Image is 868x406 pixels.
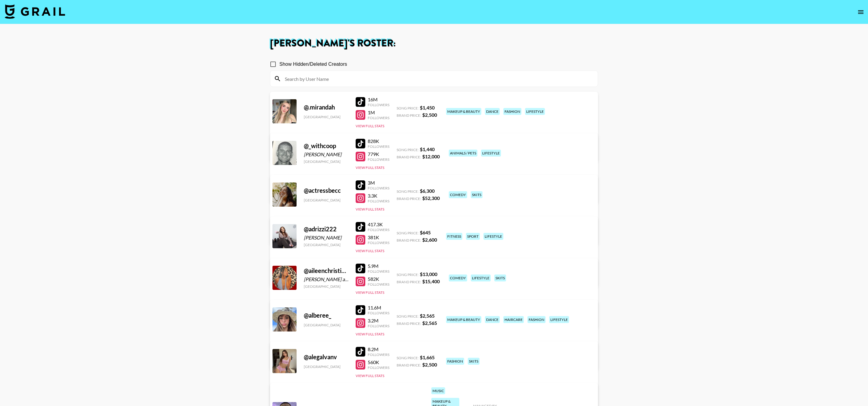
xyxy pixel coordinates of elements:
div: @ actressbecc [304,187,348,194]
div: lifestyle [481,150,501,157]
div: [PERSON_NAME] [304,235,348,241]
div: haircare [503,316,524,323]
strong: $ 645 [420,230,431,235]
div: 5.9M [368,263,389,269]
div: Followers [368,199,389,203]
div: [GEOGRAPHIC_DATA] [304,323,348,327]
div: 582K [368,276,389,282]
button: View Full Stats [356,165,384,170]
strong: $ 6,300 [420,188,435,194]
div: 16M [368,97,389,103]
div: comedy [449,274,467,281]
div: Followers [368,157,389,162]
div: makeup & beauty [446,108,481,115]
div: 417.3K [368,221,389,227]
div: dance [485,108,500,115]
div: Followers [368,324,389,328]
div: Followers [368,103,389,107]
button: View Full Stats [356,124,384,128]
div: lifestyle [525,108,545,115]
div: [GEOGRAPHIC_DATA] [304,159,348,164]
div: music [431,387,445,394]
strong: $ 13,000 [420,271,437,277]
div: [GEOGRAPHIC_DATA] [304,364,348,369]
div: Followers [368,144,389,149]
strong: $ 1,665 [420,354,435,360]
div: Followers [368,352,389,357]
strong: $ 15,400 [422,278,440,284]
button: View Full Stats [356,373,384,378]
div: skits [494,274,506,281]
div: fashion [503,108,521,115]
span: Song Price: [397,314,419,319]
strong: $ 2,500 [422,112,437,118]
div: Followers [368,186,389,190]
span: Brand Price: [397,238,421,243]
div: animals / pets [449,150,477,157]
div: skits [471,191,483,198]
div: @ adrizzi222 [304,225,348,233]
span: Song Price: [397,189,419,194]
button: open drawer [855,6,867,18]
span: Song Price: [397,272,419,277]
div: comedy [449,191,467,198]
div: 3.3K [368,193,389,199]
strong: $ 2,565 [420,313,435,319]
div: [GEOGRAPHIC_DATA] [304,198,348,202]
div: 560K [368,359,389,365]
div: 1M [368,109,389,116]
strong: $ 2,500 [422,362,437,367]
button: View Full Stats [356,249,384,253]
strong: $ 1,440 [420,146,435,152]
div: Followers [368,227,389,232]
div: [PERSON_NAME] and [GEOGRAPHIC_DATA] [304,276,348,282]
h1: [PERSON_NAME] 's Roster: [270,39,598,48]
div: makeup & beauty [446,316,481,323]
button: View Full Stats [356,290,384,295]
div: Followers [368,116,389,120]
span: Brand Price: [397,321,421,326]
div: @ alberee_ [304,312,348,319]
span: Song Price: [397,231,419,235]
div: 381K [368,234,389,240]
strong: $ 1,450 [420,105,435,110]
input: Search by User Name [281,74,594,84]
div: dance [485,316,500,323]
div: 3M [368,180,389,186]
div: Followers [368,311,389,315]
img: Grail Talent [5,4,65,19]
button: View Full Stats [356,332,384,336]
span: Brand Price: [397,280,421,284]
div: [GEOGRAPHIC_DATA] [304,115,348,119]
span: Song Price: [397,106,419,110]
div: [GEOGRAPHIC_DATA] [304,284,348,289]
div: @ aileenchristineee [304,267,348,274]
div: Followers [368,240,389,245]
strong: $ 52,300 [422,195,440,201]
div: [PERSON_NAME] [304,151,348,157]
span: Song Price: [397,356,419,360]
div: 3.2M [368,318,389,324]
span: Brand Price: [397,196,421,201]
div: Followers [368,269,389,274]
div: skits [468,358,480,365]
div: @ .mirandah [304,103,348,111]
div: fashion [446,358,464,365]
span: Song Price: [397,147,419,152]
div: Followers [368,282,389,287]
strong: $ 2,600 [422,237,437,243]
div: Followers [368,365,389,370]
div: lifestyle [471,274,491,281]
div: 828K [368,138,389,144]
div: 11.6M [368,305,389,311]
span: Brand Price: [397,113,421,118]
strong: $ 12,000 [422,154,440,159]
button: View Full Stats [356,207,384,211]
div: lifestyle [549,316,569,323]
span: Brand Price: [397,363,421,367]
div: 779K [368,151,389,157]
span: Show Hidden/Deleted Creators [279,61,347,68]
div: fashion [527,316,546,323]
div: fitness [446,233,462,240]
strong: $ 2,565 [422,320,437,326]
